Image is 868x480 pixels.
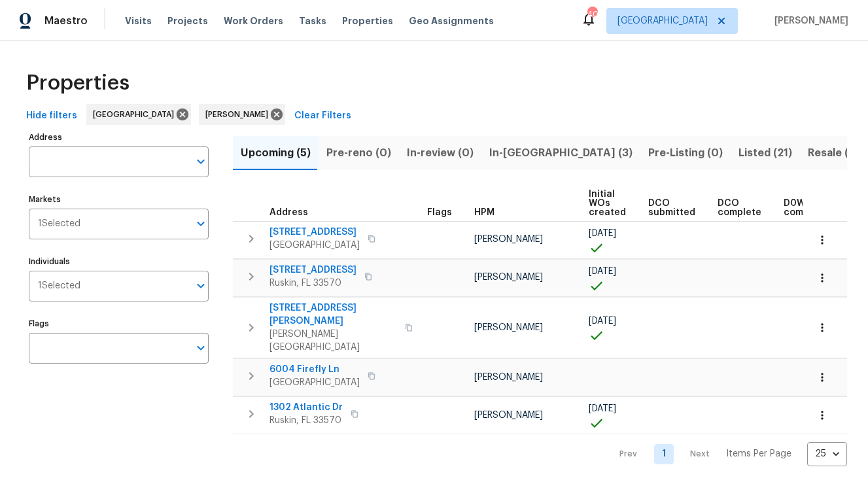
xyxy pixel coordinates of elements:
[93,108,179,121] span: [GEOGRAPHIC_DATA]
[192,152,210,171] button: Open
[769,14,848,27] span: [PERSON_NAME]
[86,104,191,125] div: [GEOGRAPHIC_DATA]
[241,144,311,162] span: Upcoming (5)
[26,77,130,90] span: Properties
[192,339,210,357] button: Open
[489,144,633,162] span: In-[GEOGRAPHIC_DATA] (3)
[587,8,597,21] div: 40
[342,14,393,27] span: Properties
[427,208,452,217] span: Flags
[654,444,674,464] a: Goto page 1
[299,16,326,26] span: Tasks
[205,108,273,121] span: [PERSON_NAME]
[29,196,209,203] label: Markets
[269,376,360,389] span: [GEOGRAPHIC_DATA]
[607,442,847,466] nav: Pagination Navigation
[269,414,343,427] span: Ruskin, FL 33570
[589,229,616,238] span: [DATE]
[269,208,308,217] span: Address
[269,401,343,414] span: 1302 Atlantic Dr
[474,323,543,332] span: [PERSON_NAME]
[294,108,351,124] span: Clear Filters
[718,199,761,217] span: DCO complete
[21,104,82,128] button: Hide filters
[289,104,356,128] button: Clear Filters
[589,404,616,413] span: [DATE]
[29,258,209,266] label: Individuals
[125,14,152,27] span: Visits
[326,144,391,162] span: Pre-reno (0)
[474,235,543,244] span: [PERSON_NAME]
[269,239,360,252] span: [GEOGRAPHIC_DATA]
[224,14,283,27] span: Work Orders
[474,208,495,217] span: HPM
[409,14,494,27] span: Geo Assignments
[589,190,626,217] span: Initial WOs created
[26,108,77,124] span: Hide filters
[44,14,88,27] span: Maestro
[269,226,360,239] span: [STREET_ADDRESS]
[474,273,543,282] span: [PERSON_NAME]
[269,328,397,354] span: [PERSON_NAME][GEOGRAPHIC_DATA]
[167,14,208,27] span: Projects
[29,133,209,141] label: Address
[474,411,543,420] span: [PERSON_NAME]
[648,144,723,162] span: Pre-Listing (0)
[269,363,360,376] span: 6004 Firefly Ln
[738,144,792,162] span: Listed (21)
[617,14,708,27] span: [GEOGRAPHIC_DATA]
[192,277,210,295] button: Open
[269,264,356,277] span: [STREET_ADDRESS]
[808,144,865,162] span: Resale (10)
[474,373,543,382] span: [PERSON_NAME]
[407,144,474,162] span: In-review (0)
[784,199,827,217] span: D0W complete
[589,267,616,276] span: [DATE]
[269,301,397,328] span: [STREET_ADDRESS][PERSON_NAME]
[192,214,210,233] button: Open
[269,277,356,290] span: Ruskin, FL 33570
[38,281,80,292] span: 1 Selected
[807,437,847,471] div: 25
[726,447,791,460] p: Items Per Page
[199,104,285,125] div: [PERSON_NAME]
[38,218,80,230] span: 1 Selected
[648,199,695,217] span: DCO submitted
[29,320,209,328] label: Flags
[589,317,616,326] span: [DATE]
